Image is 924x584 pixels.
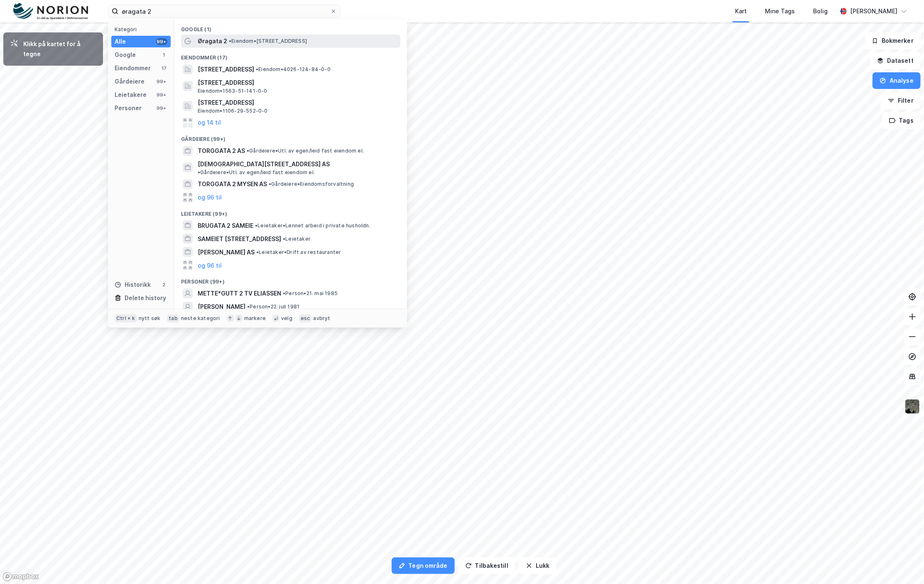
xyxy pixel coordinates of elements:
div: 1 [161,52,167,58]
span: • [255,222,257,229]
div: markere [244,315,266,322]
div: esc [299,314,312,323]
span: [PERSON_NAME] [198,302,245,312]
img: norion-logo.80e7a08dc31c2e691866.png [13,3,88,20]
div: Personer (99+) [174,272,407,287]
div: Leietakere (99+) [174,204,407,219]
span: • [247,148,249,154]
div: avbryt [313,315,330,322]
button: Tags [882,112,921,129]
span: • [283,290,285,296]
div: Gårdeiere [115,76,145,86]
div: Eiendommer (17) [174,48,407,63]
span: Leietaker • Drift av restauranter [256,249,341,256]
div: 99+ [156,91,167,98]
div: 99+ [156,78,167,85]
div: Kategori [115,26,171,32]
span: Eiendom • 1106-29-552-0-0 [198,108,268,114]
div: [PERSON_NAME] [850,6,897,16]
span: Gårdeiere • Utl. av egen/leid fast eiendom el. [198,169,315,176]
span: BRUGATA 2 SAMEIE [198,221,253,231]
div: Bolig [813,6,828,16]
div: velg [281,315,292,322]
div: Delete history [125,293,166,303]
span: • [256,249,259,255]
div: Klikk på kartet for å tegne [23,39,96,59]
span: Eiendom • 4026-124-84-0-0 [256,66,331,73]
div: 17 [161,65,167,71]
span: [PERSON_NAME] AS [198,247,255,257]
button: og 96 til [198,192,222,202]
span: Eiendom • [STREET_ADDRESS] [229,38,307,44]
button: Filter [881,92,921,109]
div: Kart [735,6,747,16]
iframe: Chat Widget [882,544,924,584]
span: Leietaker [283,236,311,242]
span: [STREET_ADDRESS] [198,78,397,88]
span: Gårdeiere • Utl. av egen/leid fast eiendom el. [247,148,364,154]
button: Tilbakestill [458,557,515,574]
span: • [256,66,258,72]
div: Eiendommer [115,63,151,73]
div: Leietakere [115,90,147,100]
span: TORGGATA 2 AS [198,146,245,156]
span: • [247,303,250,310]
div: 2 [161,281,167,288]
button: og 14 til [198,118,221,128]
span: Leietaker • Lønnet arbeid i private husholdn. [255,222,370,229]
button: Lukk [519,557,556,574]
span: TORGGATA 2 MYSEN AS [198,179,267,189]
button: og 96 til [198,260,222,270]
button: Bokmerker [865,32,921,49]
span: Person • 22. juli 1981 [247,303,299,310]
div: Kontrollprogram for chat [882,544,924,584]
span: • [269,181,271,187]
span: Gårdeiere • Eiendomsforvaltning [269,181,354,187]
button: Tegn område [392,557,455,574]
div: Personer [115,103,142,113]
button: Datasett [870,52,921,69]
a: Mapbox homepage [2,572,39,582]
div: 99+ [156,105,167,111]
span: [STREET_ADDRESS] [198,64,254,74]
span: Øragata 2 [198,36,227,46]
input: Søk på adresse, matrikkel, gårdeiere, leietakere eller personer [118,5,330,17]
div: 99+ [156,38,167,45]
div: Alle [115,37,126,47]
span: [STREET_ADDRESS] [198,98,397,108]
div: Mine Tags [765,6,795,16]
span: Person • 21. mai 1985 [283,290,338,297]
div: Google [115,50,136,60]
div: Google (1) [174,20,407,34]
div: nytt søk [139,315,161,322]
div: neste kategori [181,315,220,322]
button: Analyse [873,72,921,89]
span: • [283,236,285,242]
span: METTE*GUTT 2 TV ELIASSEN [198,288,281,298]
div: tab [167,314,179,323]
div: Historikk [115,280,151,290]
span: • [198,169,200,175]
div: Ctrl + k [115,314,137,323]
span: Eiendom • 1563-51-141-0-0 [198,88,267,94]
span: SAMEIET [STREET_ADDRESS] [198,234,281,244]
span: • [229,38,231,44]
div: Gårdeiere (99+) [174,129,407,144]
span: [DEMOGRAPHIC_DATA][STREET_ADDRESS] AS [198,159,330,169]
img: 9k= [904,399,920,414]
